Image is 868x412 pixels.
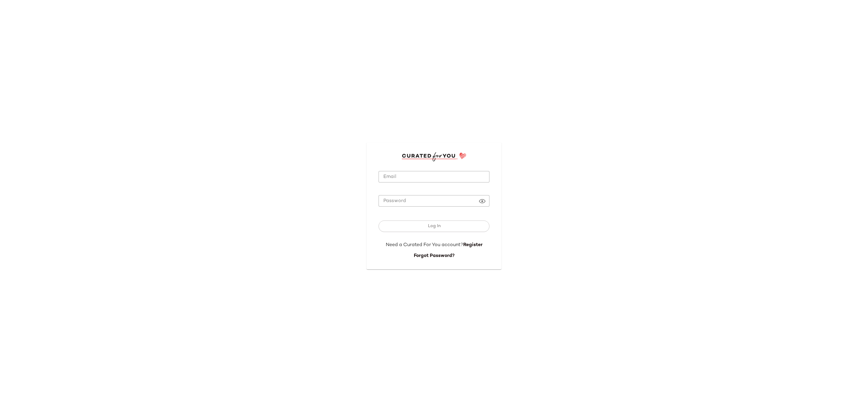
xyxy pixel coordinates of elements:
[463,242,483,248] a: Register
[386,242,463,248] span: Need a Curated For You account?
[379,220,489,232] button: Log In
[402,152,467,161] img: cfy_login_logo.DGdB1djN.svg
[414,253,454,258] a: Forgot Password?
[427,224,440,229] span: Log In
